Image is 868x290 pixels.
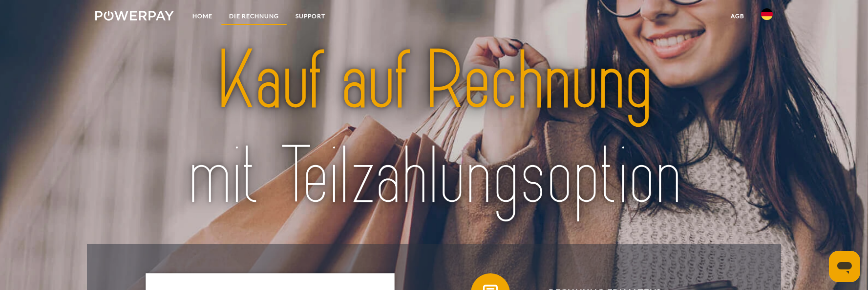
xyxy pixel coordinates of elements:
a: DIE RECHNUNG [221,7,287,25]
a: agb [722,7,753,25]
img: logo-powerpay-white.svg [95,11,174,21]
a: SUPPORT [287,7,334,25]
img: de [761,8,773,20]
a: Home [184,7,221,25]
img: title-powerpay_de.svg [128,29,740,228]
iframe: Schaltfläche zum Öffnen des Messaging-Fensters [829,251,860,282]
